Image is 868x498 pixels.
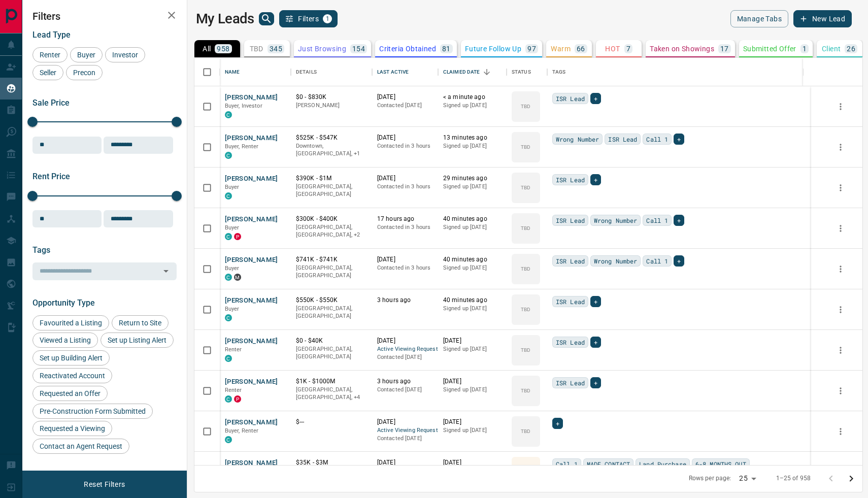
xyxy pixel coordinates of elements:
[674,134,684,145] div: +
[225,306,240,312] span: Buyer
[296,58,317,86] div: Details
[32,368,112,383] div: Reactivated Account
[225,192,232,200] div: condos.ca
[594,93,597,104] span: +
[296,345,367,361] p: [GEOGRAPHIC_DATA], [GEOGRAPHIC_DATA]
[379,45,436,52] p: Criteria Obtained
[225,296,278,306] button: [PERSON_NAME]
[677,134,681,144] span: +
[833,343,848,358] button: more
[674,255,684,267] div: +
[296,255,367,264] p: $741K - $741K
[443,58,480,86] div: Claimed Date
[465,45,521,52] p: Future Follow Up
[776,474,811,483] p: 1–25 of 958
[556,296,585,307] span: ISR Lead
[270,45,282,52] p: 345
[377,102,433,110] p: Contacted [DATE]
[296,296,367,305] p: $550K - $550K
[443,183,502,191] p: Signed up [DATE]
[377,353,433,361] p: Contacted [DATE]
[443,255,502,264] p: 40 minutes ago
[32,315,109,330] div: Favourited a Listing
[594,296,597,307] span: +
[225,184,240,190] span: Buyer
[556,378,585,388] span: ISR Lead
[225,418,278,427] button: [PERSON_NAME]
[104,336,170,344] span: Set up Listing Alert
[594,175,597,185] span: +
[443,223,502,231] p: Signed up [DATE]
[521,143,530,151] p: TBD
[70,69,99,77] span: Precon
[605,45,620,52] p: HOT
[32,172,70,181] span: Rent Price
[36,336,94,344] span: Viewed a Listing
[833,464,848,480] button: more
[438,58,507,86] div: Claimed Date
[377,345,433,354] span: Active Viewing Request
[225,58,240,86] div: Name
[735,471,759,486] div: 25
[833,302,848,317] button: more
[32,421,112,436] div: Requested a Viewing
[225,134,278,143] button: [PERSON_NAME]
[594,215,638,225] span: Wrong Number
[225,355,232,362] div: condos.ca
[377,418,433,426] p: [DATE]
[377,435,433,443] p: Contacted [DATE]
[521,184,530,191] p: TBD
[296,174,367,183] p: $390K - $1M
[443,426,502,435] p: Signed up [DATE]
[298,45,346,52] p: Just Browsing
[112,315,169,330] div: Return to Site
[296,386,367,402] p: North York, East End, Midtown | Central, Toronto
[234,274,241,281] div: mrloft.ca
[225,314,232,321] div: condos.ca
[250,45,263,52] p: TBD
[225,346,242,353] span: Renter
[551,45,571,52] p: Warm
[32,245,50,255] span: Tags
[646,134,668,144] span: Call 1
[552,418,563,429] div: +
[77,476,131,493] button: Reset Filters
[674,215,684,226] div: +
[352,45,365,52] p: 154
[324,15,331,22] span: 1
[377,337,433,345] p: [DATE]
[36,424,109,433] span: Requested a Viewing
[443,458,502,467] p: [DATE]
[225,255,278,265] button: [PERSON_NAME]
[833,140,848,155] button: more
[101,333,174,348] div: Set up Listing Alert
[443,102,502,110] p: Signed up [DATE]
[296,223,367,239] p: West End, Toronto
[70,47,103,62] div: Buyer
[720,45,729,52] p: 17
[442,45,451,52] p: 81
[115,319,165,327] span: Return to Site
[196,11,254,27] h1: My Leads
[377,255,433,264] p: [DATE]
[443,386,502,394] p: Signed up [DATE]
[646,256,668,266] span: Call 1
[377,134,433,142] p: [DATE]
[847,45,855,52] p: 26
[556,215,585,225] span: ISR Lead
[225,427,259,434] span: Buyer, Renter
[377,296,433,305] p: 3 hours ago
[32,10,177,22] h2: Filters
[587,459,630,469] span: MADE CONTACT
[32,298,95,308] span: Opportunity Type
[512,58,531,86] div: Status
[32,350,110,366] div: Set up Building Alert
[590,337,601,348] div: +
[32,65,63,80] div: Seller
[639,459,686,469] span: Land Purchase
[590,93,601,104] div: +
[225,111,232,118] div: condos.ca
[521,346,530,354] p: TBD
[547,58,811,86] div: Tags
[521,427,530,435] p: TBD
